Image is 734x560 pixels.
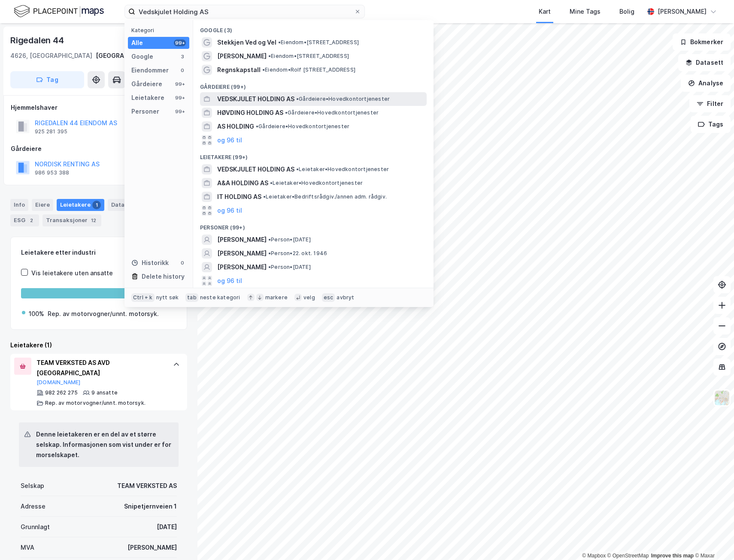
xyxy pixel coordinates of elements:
[21,501,45,512] div: Adresse
[21,522,50,532] div: Grunnlagt
[619,6,634,17] div: Bolig
[296,166,389,173] span: Leietaker • Hovedkontortjenester
[10,33,66,47] div: Rigedalen 44
[21,247,176,258] div: Leietakere etter industri
[268,53,349,60] span: Eiendom • [STREET_ADDRESS]
[135,5,354,18] input: Søk på adresse, matrikkel, gårdeiere, leietakere eller personer
[117,481,177,491] div: TEAM VERKSTED AS
[278,39,359,46] span: Eiendom • [STREET_ADDRESS]
[217,94,294,104] span: VEDSKJULET HOLDING AS
[263,193,266,200] span: •
[217,262,267,272] span: [PERSON_NAME]
[217,164,294,175] span: VEDSKJULET HOLDING AS
[217,178,268,188] span: A&A HOLDING AS
[681,75,731,92] button: Analyse
[691,116,731,133] button: Tags
[174,81,186,87] div: 99+
[36,429,172,460] div: Denne leietakeren er en del av et større selskap. Informasjonen som vist under er for morselskapet.
[156,294,179,301] div: nytt søk
[217,248,267,259] span: [PERSON_NAME]
[268,264,311,271] span: Person • [DATE]
[10,51,92,61] div: 4626, [GEOGRAPHIC_DATA]
[35,128,67,135] div: 925 281 395
[127,542,177,553] div: [PERSON_NAME]
[270,180,363,187] span: Leietaker • Hovedkontortjenester
[217,108,283,118] span: HØVDING HOLDING AS
[27,216,36,225] div: 2
[48,309,159,319] div: Rep. av motorvogner/unnt. motorsyk.
[296,96,299,102] span: •
[131,51,153,62] div: Google
[337,294,354,301] div: avbryt
[691,519,734,560] iframe: Chat Widget
[89,216,98,225] div: 12
[131,93,164,103] div: Leietakere
[57,199,104,211] div: Leietakere
[658,6,707,17] div: [PERSON_NAME]
[303,294,315,301] div: velg
[124,501,177,512] div: Snipetjernveien 1
[108,199,140,211] div: Datasett
[179,53,186,60] div: 3
[714,390,730,406] img: Z
[256,123,258,129] span: •
[689,95,731,112] button: Filter
[200,294,240,301] div: neste kategori
[262,66,265,73] span: •
[217,192,261,202] span: IT HOLDING AS
[268,264,271,270] span: •
[263,193,387,200] span: Leietaker • Bedriftsrådgiv./annen adm. rådgiv.
[142,271,185,282] div: Delete history
[193,147,434,163] div: Leietakere (99+)
[217,65,261,75] span: Regnskapstall
[91,389,118,396] div: 9 ansatte
[174,108,186,115] div: 99+
[217,121,254,132] span: AS HOLDING
[179,259,186,266] div: 0
[217,51,267,61] span: [PERSON_NAME]
[36,379,81,386] button: [DOMAIN_NAME]
[11,102,187,113] div: Hjemmelshaver
[539,6,551,17] div: Kart
[35,169,69,176] div: 986 953 388
[21,542,34,553] div: MVA
[285,109,288,116] span: •
[296,96,390,102] span: Gårdeiere • Hovedkontortjenester
[607,553,649,559] a: OpenStreetMap
[21,481,44,491] div: Selskap
[296,166,299,172] span: •
[268,53,271,59] span: •
[217,276,242,286] button: og 96 til
[570,6,601,17] div: Mine Tags
[285,109,379,116] span: Gårdeiere • Hovedkontortjenester
[131,79,162,89] div: Gårdeiere
[10,340,187,350] div: Leietakere (1)
[31,268,113,278] div: Vis leietakere uten ansatte
[268,250,271,256] span: •
[36,358,164,378] div: TEAM VERKSTED AS AVD [GEOGRAPHIC_DATA]
[217,235,267,245] span: [PERSON_NAME]
[268,250,327,257] span: Person • 22. okt. 1946
[131,65,169,75] div: Eiendommer
[268,236,311,243] span: Person • [DATE]
[651,553,694,559] a: Improve this map
[678,54,731,71] button: Datasett
[32,199,53,211] div: Eiere
[10,199,28,211] div: Info
[14,4,104,19] img: logo.f888ab2527a4732fd821a326f86c7f29.svg
[131,38,143,48] div: Alle
[131,293,155,302] div: Ctrl + k
[174,39,186,46] div: 99+
[45,389,78,396] div: 982 262 275
[92,201,101,209] div: 1
[131,27,189,33] div: Kategori
[157,522,177,532] div: [DATE]
[193,217,434,233] div: Personer (99+)
[193,20,434,36] div: Google (3)
[174,94,186,101] div: 99+
[179,67,186,74] div: 0
[42,214,101,226] div: Transaksjoner
[96,51,187,61] div: [GEOGRAPHIC_DATA], 14/1824
[262,66,355,73] span: Eiendom • Rolf [STREET_ADDRESS]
